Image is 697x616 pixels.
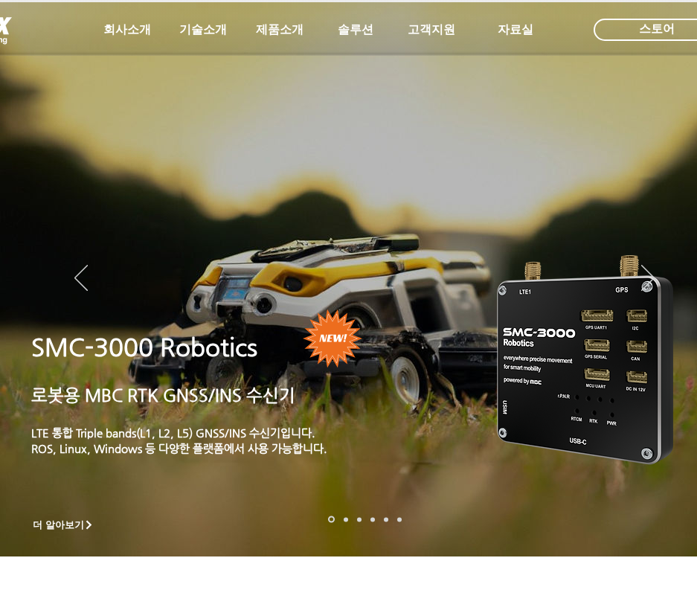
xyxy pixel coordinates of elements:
[31,442,327,455] a: ROS, Linux, Windows 등 다양한 플랫폼에서 사용 가능합니다.
[256,22,303,38] span: 제품소개
[338,22,373,38] span: 솔루션
[74,265,88,293] button: 이전
[357,517,362,522] a: 측량 IoT
[324,516,406,523] nav: 슬라이드
[639,21,675,37] span: 스토어
[103,22,151,38] span: 회사소개
[498,22,533,38] span: 자료실
[90,15,164,45] a: 회사소개
[384,517,388,522] a: 로봇
[318,15,393,45] a: 솔루션
[397,517,402,522] a: 정밀농업
[394,15,469,45] a: 고객지원
[31,426,315,439] a: LTE 통합 Triple bands(L1, L2, L5) GNSS/INS 수신기입니다.
[242,15,317,45] a: 제품소개
[166,15,240,45] a: 기술소개
[31,385,295,405] a: 로봇용 MBC RTK GNSS/INS 수신기
[26,516,100,534] a: 더 알아보기
[31,333,257,362] a: SMC-3000 Robotics
[408,22,455,38] span: 고객지원
[641,265,655,293] button: 다음
[478,15,553,45] a: 자료실
[370,517,375,522] a: 자율주행
[179,22,227,38] span: 기술소개
[344,517,348,522] a: 드론 8 - SMC 2000
[476,233,696,482] img: KakaoTalk_20241224_155801212.png
[328,516,335,523] a: 로봇- SMC 2000
[33,519,84,532] span: 더 알아보기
